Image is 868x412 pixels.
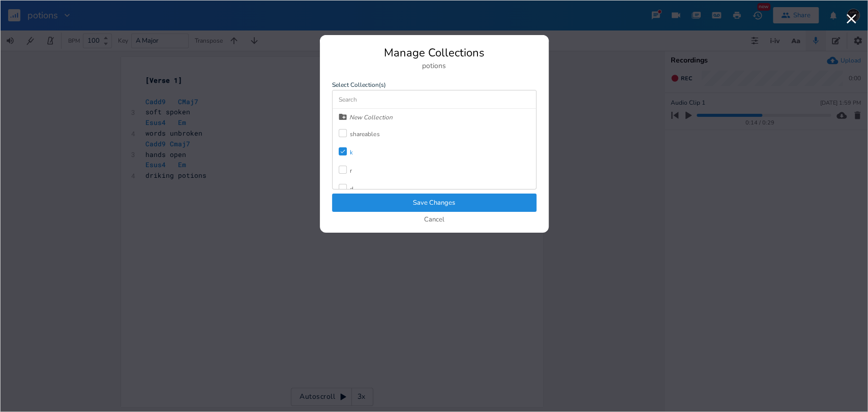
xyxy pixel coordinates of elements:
button: Cancel [424,216,444,225]
div: potions [332,62,536,70]
div: r [350,168,352,174]
input: Search [333,90,536,109]
div: d [350,186,353,192]
div: shareables [350,131,380,137]
div: Manage Collections [332,47,536,58]
div: k [350,149,353,155]
div: New Collection [349,114,393,120]
label: Select Collection(s) [332,82,536,88]
button: Save Changes [332,194,536,212]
